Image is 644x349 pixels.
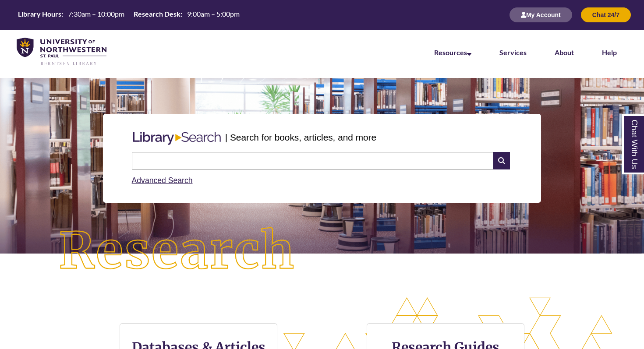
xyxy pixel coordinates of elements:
img: Research [32,201,322,302]
th: Library Hours: [14,9,64,19]
img: Libary Search [128,128,225,148]
th: Research Desk: [130,9,184,19]
span: 9:00am – 5:00pm [187,10,240,18]
span: 7:30am – 10:00pm [68,10,124,18]
a: Hours Today [14,9,243,21]
img: UNWSP Library Logo [17,38,106,66]
a: Help [602,48,617,56]
table: Hours Today [14,9,243,20]
a: Advanced Search [132,176,193,185]
a: About [555,48,574,56]
a: My Account [510,11,572,18]
a: Services [499,48,527,56]
a: Resources [434,48,471,56]
p: | Search for books, articles, and more [225,130,376,144]
button: My Account [510,7,572,22]
button: Chat 24/7 [581,7,631,22]
a: Chat 24/7 [581,11,631,18]
i: Search [493,152,510,169]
